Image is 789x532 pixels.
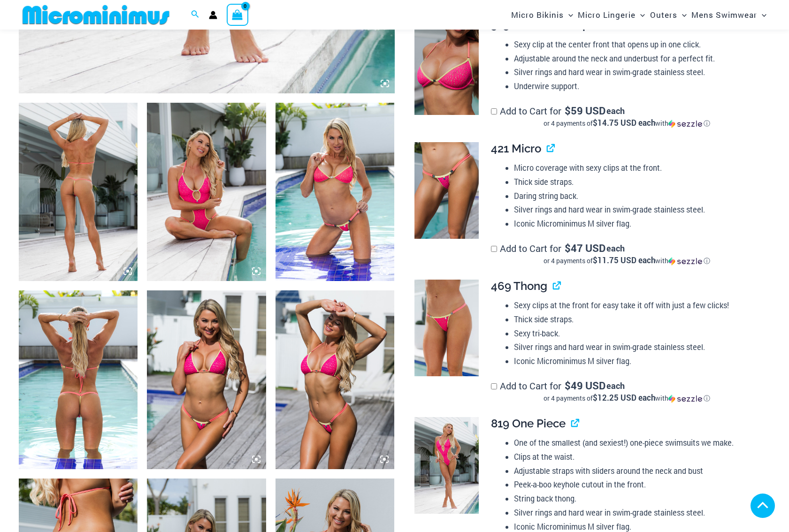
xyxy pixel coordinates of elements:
[19,103,138,281] img: Bubble Mesh Highlight Pink 819 One Piece
[650,3,677,27] span: Outers
[514,464,763,478] li: Adjustable straps with sliders around the neck and bust
[414,18,479,115] img: Bubble Mesh Highlight Pink 323 Top
[227,4,248,25] a: View Shopping Cart, empty
[511,3,564,27] span: Micro Bikinis
[514,298,763,312] li: Sexy clips at the front for easy take it off with just a few clicks!
[491,383,497,389] input: Add to Cart for$49 USD eachor 4 payments of$12.25 USD eachwithSezzle Click to learn more about Se...
[514,161,763,175] li: Micro coverage with sexy clips at the front.
[414,417,479,514] img: Bubble Mesh Highlight Pink 819 One Piece
[491,105,763,128] label: Add to Cart for
[491,119,763,128] div: or 4 payments of$14.75 USD eachwithSezzle Click to learn more about Sezzle
[565,106,605,115] span: 59 USD
[564,3,573,27] span: Menu Toggle
[691,3,757,27] span: Mens Swimwear
[636,3,645,27] span: Menu Toggle
[514,52,763,66] li: Adjustable around the neck and underbust for a perfect fit.
[514,340,763,354] li: Silver rings and hard wear in swim-grade stainless steel.
[514,436,763,450] li: One of the smallest (and sexiest!) one-piece swimsuits we make.
[491,119,763,128] div: or 4 payments of with
[491,279,547,293] span: 469 Thong
[578,3,636,27] span: Micro Lingerie
[491,242,763,266] label: Add to Cart for
[491,380,763,403] label: Add to Cart for
[191,9,199,21] a: Search icon link
[565,104,571,117] span: $
[507,1,770,28] nav: Site Navigation
[491,256,763,266] div: or 4 payments of with
[565,381,605,390] span: 49 USD
[606,381,625,390] span: each
[606,106,625,115] span: each
[209,11,217,19] a: Account icon link
[565,243,605,253] span: 47 USD
[514,327,763,341] li: Sexy tri-back.
[565,379,571,392] span: $
[593,255,655,266] span: $11.75 USD each
[668,257,702,266] img: Sezzle
[147,290,266,469] img: Bubble Mesh Highlight Pink 309 Top 421 Micro
[593,117,655,128] span: $14.75 USD each
[565,241,571,255] span: $
[491,394,763,403] div: or 4 payments of with
[668,395,702,403] img: Sezzle
[593,392,655,403] span: $12.25 USD each
[648,3,689,27] a: OutersMenu ToggleMenu Toggle
[414,280,479,376] img: Bubble Mesh Highlight Pink 469 Thong
[668,120,702,128] img: Sezzle
[491,108,497,114] input: Add to Cart for$59 USD eachor 4 payments of$14.75 USD eachwithSezzle Click to learn more about Se...
[514,312,763,327] li: Thick side straps.
[414,142,479,239] img: Bubble Mesh Highlight Pink 421 Micro
[514,65,763,79] li: Silver rings and hard wear in swim-grade stainless steel.
[757,3,766,27] span: Menu Toggle
[491,417,566,430] span: 819 One Piece
[514,506,763,520] li: Silver rings and hard wear in swim-grade stainless steel.
[514,450,763,464] li: Clips at the waist.
[514,217,763,231] li: Iconic Microminimus M silver flag.
[491,246,497,252] input: Add to Cart for$47 USD eachor 4 payments of$11.75 USD eachwithSezzle Click to learn more about Se...
[514,38,763,52] li: Sexy clip at the center front that opens up in one click.
[147,103,266,281] img: Bubble Mesh Highlight Pink 819 One Piece
[689,3,769,27] a: Mens SwimwearMenu ToggleMenu Toggle
[514,79,763,93] li: Underwire support.
[491,142,541,155] span: 421 Micro
[677,3,687,27] span: Menu Toggle
[514,354,763,368] li: Iconic Microminimus M silver flag.
[514,492,763,506] li: String back thong.
[19,4,173,25] img: MM SHOP LOGO FLAT
[491,256,763,266] div: or 4 payments of$11.75 USD eachwithSezzle Click to learn more about Sezzle
[514,189,763,203] li: Daring string back.
[606,243,625,253] span: each
[276,103,394,281] img: Bubble Mesh Highlight Pink 323 Top 421 Micro
[276,290,394,469] img: Bubble Mesh Highlight Pink 309 Top 421 Micro
[514,203,763,217] li: Silver rings and hard wear in swim-grade stainless steel.
[514,478,763,492] li: Peek-a-boo keyhole cutout in the front.
[514,175,763,189] li: Thick side straps.
[491,394,763,403] div: or 4 payments of$12.25 USD eachwithSezzle Click to learn more about Sezzle
[19,290,138,469] img: Bubble Mesh Highlight Pink 323 Top 421 Micro
[509,3,575,27] a: Micro BikinisMenu ToggleMenu Toggle
[575,3,647,27] a: Micro LingerieMenu ToggleMenu Toggle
